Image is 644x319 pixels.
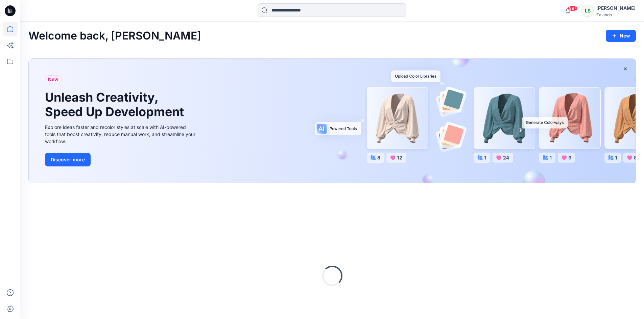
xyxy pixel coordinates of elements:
[45,153,197,166] a: Discover more
[45,124,197,145] div: Explore ideas faster and recolor styles at scale with AI-powered tools that boost creativity, red...
[606,30,636,42] button: New
[581,5,594,17] div: LS
[48,75,58,83] span: New
[596,4,636,12] div: [PERSON_NAME]
[45,153,91,166] button: Discover more
[28,30,201,42] h2: Welcome back, [PERSON_NAME]
[596,12,636,17] div: Zalando
[45,90,187,119] h1: Unleash Creativity, Speed Up Development
[568,6,578,11] span: 99+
